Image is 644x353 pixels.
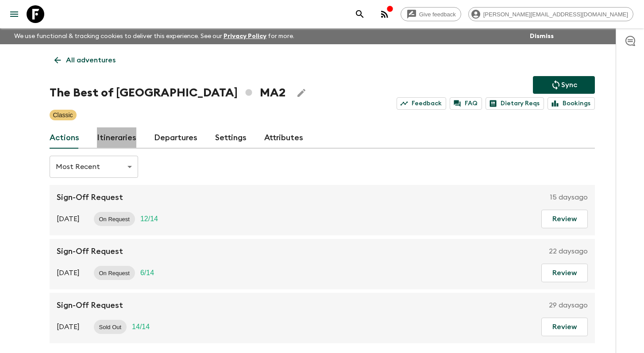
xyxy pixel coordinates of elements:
[94,216,135,223] span: On Request
[50,84,285,102] h1: The Best of [GEOGRAPHIC_DATA] MA2
[66,55,116,65] p: All adventures
[533,76,595,94] button: Sync adventure departures to the booking engine
[450,97,482,110] a: FAQ
[11,28,298,44] p: We use functional & tracking cookies to deliver this experience. See our for more.
[541,210,588,228] button: Review
[548,97,595,110] a: Bookings
[57,322,80,332] p: [DATE]
[5,5,23,23] button: menu
[50,127,79,149] a: Actions
[140,214,158,224] p: 12 / 14
[550,192,588,203] p: 15 days ago
[224,33,266,39] a: Privacy Policy
[351,5,369,23] button: search adventures
[293,84,310,102] button: Edit Adventure Title
[215,127,247,149] a: Settings
[264,127,303,149] a: Attributes
[94,270,135,276] span: On Request
[561,80,577,90] p: Sync
[97,127,136,149] a: Itineraries
[549,246,588,257] p: 22 days ago
[53,111,73,119] p: Classic
[57,214,80,224] p: [DATE]
[541,318,588,336] button: Review
[135,212,163,226] div: Trip Fill
[57,246,123,257] p: Sign-Off Request
[397,97,446,110] a: Feedback
[94,324,127,330] span: Sold Out
[154,127,197,149] a: Departures
[414,11,461,18] span: Give feedback
[541,264,588,282] button: Review
[50,154,138,179] div: Most Recent
[549,300,588,311] p: 29 days ago
[57,192,123,203] p: Sign-Off Request
[127,320,155,334] div: Trip Fill
[468,7,633,21] div: [PERSON_NAME][EMAIL_ADDRESS][DOMAIN_NAME]
[478,11,633,18] span: [PERSON_NAME][EMAIL_ADDRESS][DOMAIN_NAME]
[528,30,556,42] button: Dismiss
[401,7,461,21] a: Give feedback
[140,268,154,278] p: 6 / 14
[132,322,150,332] p: 14 / 14
[135,266,159,280] div: Trip Fill
[57,300,123,311] p: Sign-Off Request
[486,97,544,110] a: Dietary Reqs
[50,51,120,69] a: All adventures
[57,268,80,278] p: [DATE]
